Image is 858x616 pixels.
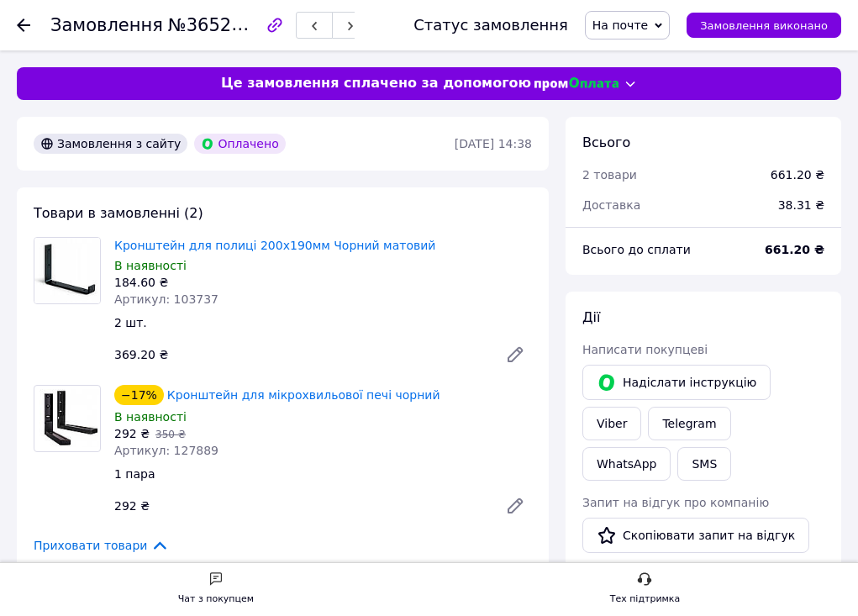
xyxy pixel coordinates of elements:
[114,427,150,440] span: 292 ₴
[413,17,568,34] div: Статус замовлення
[582,447,671,481] a: WhatsApp
[648,407,730,440] a: Telegram
[582,309,600,325] span: Дії
[498,338,532,371] a: Редагувати
[34,134,187,154] div: Замовлення з сайту
[592,18,648,32] span: На почте
[582,365,771,400] button: Надіслати інструкцію
[34,536,169,555] span: Приховати товари
[108,311,539,334] div: 2 шт.
[582,407,641,440] a: Viber
[114,385,164,405] div: −17%
[34,238,100,303] img: Кронштейн для полиці 200х190мм Чорний матовий
[167,388,440,402] a: Кронштейн для мікрохвильової печі чорний
[700,19,828,32] span: Замовлення виконано
[582,198,640,212] span: Доставка
[50,15,163,35] span: Замовлення
[765,243,824,256] b: 661.20 ₴
[168,14,287,35] span: №365296608
[221,74,531,93] span: Це замовлення сплачено за допомогою
[34,389,100,447] img: Кронштейн для мікрохвильової печі чорний
[194,134,285,154] div: Оплачено
[114,239,435,252] a: Кронштейн для полиці 200х190мм Чорний матовий
[582,243,691,256] span: Всього до сплати
[34,205,203,221] span: Товари в замовленні (2)
[108,343,492,366] div: 369.20 ₴
[498,489,532,523] a: Редагувати
[582,496,769,509] span: Запит на відгук про компанію
[768,187,834,224] div: 38.31 ₴
[610,591,681,608] div: Тех підтримка
[455,137,532,150] time: [DATE] 14:38
[582,343,708,356] span: Написати покупцеві
[114,259,187,272] span: В наявності
[155,429,186,440] span: 350 ₴
[582,561,819,608] span: У вас є 25 днів, щоб відправити запит на відгук покупцеві, скопіювавши посилання.
[582,134,630,150] span: Всього
[108,494,492,518] div: 292 ₴
[17,17,30,34] div: Повернутися назад
[178,591,254,608] div: Чат з покупцем
[677,447,731,481] button: SMS
[108,462,539,486] div: 1 пара
[114,274,532,291] div: 184.60 ₴
[114,292,218,306] span: Артикул: 103737
[582,168,637,182] span: 2 товари
[771,166,824,183] div: 661.20 ₴
[582,518,809,553] button: Скопіювати запит на відгук
[687,13,841,38] button: Замовлення виконано
[114,410,187,424] span: В наявності
[114,444,218,457] span: Артикул: 127889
